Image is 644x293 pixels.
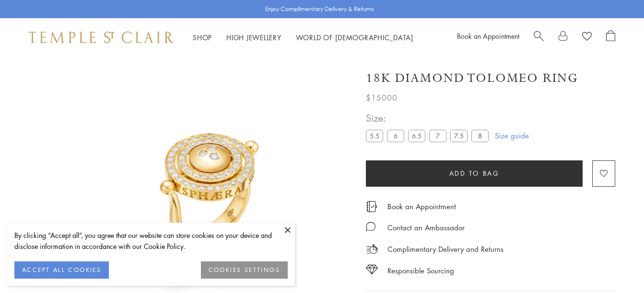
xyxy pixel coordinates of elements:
[495,131,529,140] a: Size guide
[366,243,378,255] img: icon_delivery.svg
[429,130,446,142] label: 7
[408,130,425,142] label: 6.5
[606,30,615,45] a: Open Shopping Bag
[366,110,492,126] span: Size:
[366,91,398,104] span: $15000
[366,70,578,87] h1: 18K Diamond Tolomeo Ring
[387,130,404,142] label: 6
[450,130,468,142] label: 7.5
[265,4,374,14] p: Enjoy Complimentary Delivery & Returns
[449,168,500,179] span: Add to bag
[14,261,109,279] button: ACCEPT ALL COOKIES
[193,32,413,44] nav: Main navigation
[366,201,377,212] img: icon_appointment.svg
[387,222,465,234] div: Contact an Ambassador
[366,265,378,274] img: icon_sourcing.svg
[582,30,592,45] a: View Wishlist
[296,33,413,42] a: World of [DEMOGRAPHIC_DATA]World of [DEMOGRAPHIC_DATA]
[29,32,174,43] img: Temple St. Clair
[226,33,281,42] a: High JewelleryHigh Jewellery
[201,261,288,279] button: COOKIES SETTINGS
[534,30,544,45] a: Search
[366,160,583,187] button: Add to bag
[366,222,375,231] img: MessageIcon-01_2.svg
[387,265,454,277] div: Responsible Sourcing
[387,243,503,255] p: Complimentary Delivery and Returns
[366,130,383,142] label: 5.5
[193,33,212,42] a: ShopShop
[457,31,519,41] a: Book an Appointment
[471,130,489,142] label: 8
[14,230,288,252] div: By clicking “Accept all”, you agree that our website can store cookies on your device and disclos...
[387,201,456,212] a: Book an Appointment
